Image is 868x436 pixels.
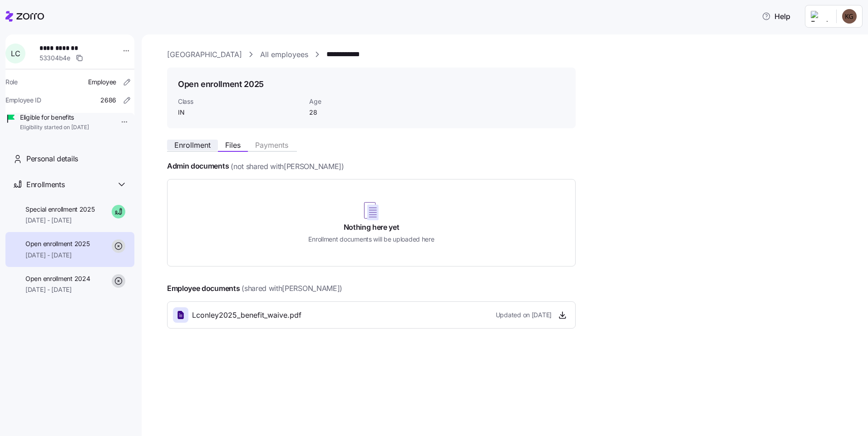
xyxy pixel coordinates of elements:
[225,141,241,149] span: Files
[20,124,89,131] span: Eligibility started on [DATE]
[762,11,790,22] span: Help
[25,274,90,283] span: Open enrollment 2024
[20,113,89,122] span: Eligible for benefits
[842,9,857,24] img: b34cea83cf096b89a2fb04a6d3fa81b3
[26,179,64,190] span: Enrollments
[496,310,552,320] span: Updated on [DATE]
[25,239,89,248] span: Open enrollment 2025
[178,108,302,117] span: IN
[5,96,41,105] span: Employee ID
[88,78,116,87] span: Employee
[242,283,342,294] span: (shared with [PERSON_NAME] )
[25,285,90,294] span: [DATE] - [DATE]
[308,234,434,244] h5: Enrollment documents will be uploaded here
[174,141,211,149] span: Enrollment
[178,78,264,90] h1: Open enrollment 2025
[755,7,798,25] button: Help
[26,153,78,165] span: Personal details
[167,283,240,294] h4: Employee documents
[25,251,89,260] span: [DATE] - [DATE]
[192,310,301,321] span: Lconley2025_benefit_waive.pdf
[167,49,242,60] a: [GEOGRAPHIC_DATA]
[344,222,399,233] h4: Nothing here yet
[5,78,18,87] span: Role
[25,205,95,214] span: Special enrollment 2025
[100,96,116,105] span: 2686
[260,49,308,60] a: All employees
[167,161,229,171] h4: Admin documents
[309,108,400,117] span: 28
[309,97,400,106] span: Age
[39,53,70,63] span: 53304b4e
[255,141,288,149] span: Payments
[25,216,95,225] span: [DATE] - [DATE]
[811,11,829,22] img: Employer logo
[178,97,302,106] span: Class
[11,50,20,57] span: L C
[231,161,344,172] span: (not shared with [PERSON_NAME] )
